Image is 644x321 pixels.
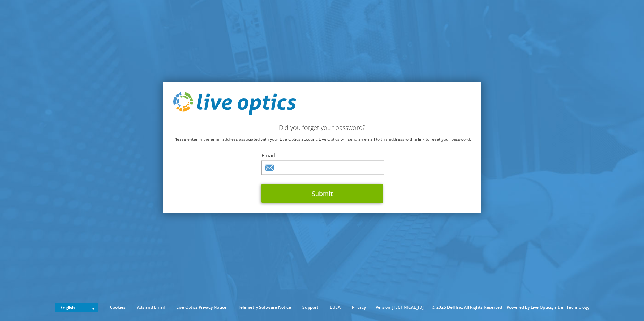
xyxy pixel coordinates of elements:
a: EULA [325,304,346,311]
a: Support [297,304,324,311]
label: Email [261,152,383,159]
li: © 2025 Dell Inc. All Rights Reserved [428,304,506,311]
li: Powered by Live Optics, a Dell Technology [507,304,589,311]
li: Version [TECHNICAL_ID] [372,304,427,311]
a: Privacy [347,304,371,311]
p: Please enter in the email address associated with your Live Optics account. Live Optics will send... [173,135,471,143]
h2: Did you forget your password? [173,124,471,131]
a: Ads and Email [132,304,170,311]
button: Submit [261,184,383,203]
a: Telemetry Software Notice [233,304,296,311]
a: Cookies [105,304,131,311]
img: live_optics_svg.svg [173,92,296,115]
a: Live Optics Privacy Notice [171,304,232,311]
